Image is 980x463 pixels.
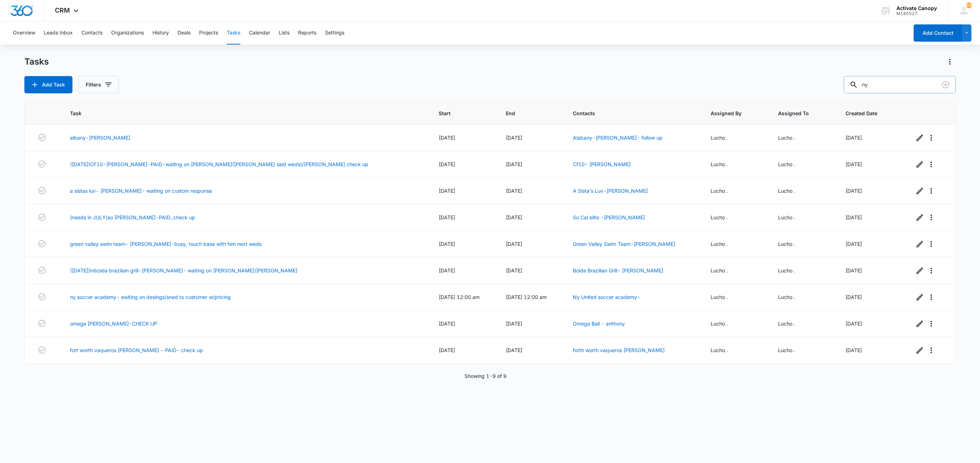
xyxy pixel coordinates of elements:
[573,188,648,194] a: A Sista's Luv-[PERSON_NAME]
[573,241,675,247] a: Green Valley Swim Team-[PERSON_NAME]
[70,214,195,221] a: (needs in JULY)so [PERSON_NAME]-PAID..check up
[506,135,522,141] span: [DATE]
[778,267,828,274] div: Lucho .
[249,22,270,45] button: Calendar
[778,346,828,354] div: Lucho .
[711,267,761,274] div: Lucho .
[778,109,818,117] span: Assigned To
[940,79,951,90] button: Clear
[778,320,828,327] div: Lucho .
[70,240,262,248] a: green valley swim team- [PERSON_NAME]-busy, touch base with him next weds
[439,294,480,300] span: [DATE] 12:00 am
[506,214,522,220] span: [DATE]
[506,347,522,353] span: [DATE]
[966,3,972,8] div: notifications count
[298,22,316,45] button: Reports
[44,22,73,45] button: Leads Inbox
[914,24,962,42] button: Add Contact
[506,294,547,300] span: [DATE] 12:00 am
[573,161,631,167] a: Cf10- [PERSON_NAME]
[778,293,828,301] div: Lucho .
[199,22,218,45] button: Projects
[439,161,455,167] span: [DATE]
[845,267,862,273] span: [DATE]
[711,214,761,221] div: Lucho .
[325,22,344,45] button: Settings
[778,134,828,141] div: Lucho .
[573,135,663,141] a: Alabany-[PERSON_NAME]- follow up
[506,109,545,117] span: End
[24,56,49,67] h1: Tasks
[711,240,761,248] div: Lucho .
[506,188,522,194] span: [DATE]
[573,267,663,273] a: Boida Brazilian Grill- [PERSON_NAME]
[178,22,190,45] button: Deals
[845,294,862,300] span: [DATE]
[506,241,522,247] span: [DATE]
[711,160,761,168] div: Lucho .
[711,134,761,141] div: Lucho .
[465,372,507,380] p: Showing 1-9 of 9
[70,346,203,354] a: fort worth vaqueros [PERSON_NAME] - PAID- check up
[70,267,297,274] a: ([DATE])mboida brazilain grill-[PERSON_NAME]- waiting on [PERSON_NAME]/[PERSON_NAME]
[439,267,455,273] span: [DATE]
[439,321,455,327] span: [DATE]
[573,214,645,220] a: So Cal elite -[PERSON_NAME]
[279,22,289,45] button: Lists
[711,109,750,117] span: Assigned By
[70,320,157,327] a: omega [PERSON_NAME]-CHECK UP
[81,22,103,45] button: Contacts
[13,22,35,45] button: Overview
[896,5,937,11] div: account name
[573,109,683,117] span: Contacts
[439,188,455,194] span: [DATE]
[845,188,862,194] span: [DATE]
[78,76,119,93] button: Filters
[70,109,411,117] span: Task
[227,22,240,45] button: Tasks
[506,267,522,273] span: [DATE]
[439,214,455,220] span: [DATE]
[152,22,169,45] button: History
[845,135,862,141] span: [DATE]
[711,293,761,301] div: Lucho .
[573,294,640,300] a: Ny United soccer academy-
[111,22,144,45] button: Organizations
[506,161,522,167] span: [DATE]
[778,187,828,195] div: Lucho .
[70,293,231,301] a: ny soccer academy- waiting on desings/sned to customer w/pricing
[55,6,70,14] span: CRM
[439,347,455,353] span: [DATE]
[778,240,828,248] div: Lucho .
[966,3,972,8] span: 63
[845,161,862,167] span: [DATE]
[845,321,862,327] span: [DATE]
[70,187,212,195] a: a sistas luv- [PERSON_NAME]- waiting on custom response
[778,160,828,168] div: Lucho .
[439,135,455,141] span: [DATE]
[844,76,956,93] input: Search Tasks
[24,76,72,93] button: Add Task
[845,347,862,353] span: [DATE]
[506,321,522,327] span: [DATE]
[845,109,886,117] span: Created Date
[711,187,761,195] div: Lucho .
[70,134,130,141] a: albany-[PERSON_NAME]
[711,346,761,354] div: Lucho .
[439,241,455,247] span: [DATE]
[778,214,828,221] div: Lucho .
[711,320,761,327] div: Lucho .
[573,347,665,353] a: forth worth vaqueros [PERSON_NAME]
[845,214,862,220] span: [DATE]
[896,11,937,16] div: account id
[944,56,956,67] button: Actions
[573,321,625,327] a: Omega Ball - anthony
[845,241,862,247] span: [DATE]
[439,109,478,117] span: Start
[70,160,368,168] a: ([DATE])CF10-[PERSON_NAME]-PAID-waiitng on [PERSON_NAME]([PERSON_NAME] said weds)/[PERSON_NAME] c...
